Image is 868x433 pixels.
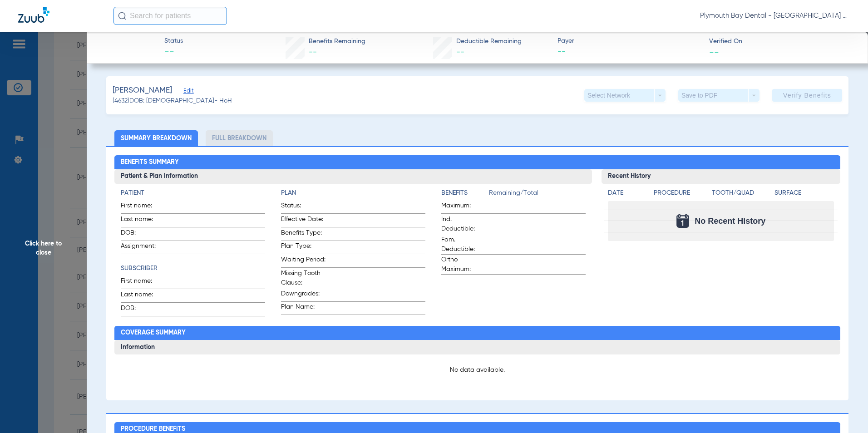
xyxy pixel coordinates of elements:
span: Missing Tooth Clause: [281,269,325,288]
h4: Plan [281,188,425,198]
span: -- [456,48,464,56]
span: [PERSON_NAME] [113,85,172,96]
img: Zuub Logo [18,7,49,23]
span: Deductible Remaining [456,37,522,46]
span: Last name: [121,290,165,302]
span: Payer [557,36,701,46]
span: Ind. Deductible: [441,215,486,234]
span: Assignment: [121,241,165,254]
span: -- [557,46,701,58]
h3: Information [114,340,841,354]
span: -- [709,47,719,57]
span: -- [309,48,317,56]
span: DOB: [121,304,165,316]
img: Search Icon [118,12,126,20]
h4: Surface [774,188,834,198]
span: First name: [121,201,165,213]
span: Effective Date: [281,215,325,227]
p: No data available. [121,365,834,374]
h2: Coverage Summary [114,326,841,340]
span: Downgrades: [281,289,325,301]
h4: Benefits [441,188,489,198]
h2: Benefits Summary [114,155,841,170]
iframe: Chat Widget [823,389,868,433]
li: Full Breakdown [206,130,273,146]
span: Waiting Period: [281,255,325,267]
span: First name: [121,276,165,289]
h4: Patient [121,188,265,198]
h4: Date [608,188,646,198]
span: Status [164,36,183,46]
app-breakdown-title: Date [608,188,646,201]
span: Maximum: [441,201,486,213]
span: Plan Type: [281,241,325,254]
span: -- [164,46,183,59]
span: Edit [183,88,192,96]
app-breakdown-title: Benefits [441,188,489,201]
span: Verified On [709,37,853,46]
app-breakdown-title: Procedure [654,188,709,201]
span: Plymouth Bay Dental - [GEOGRAPHIC_DATA] Dental [700,11,850,20]
app-breakdown-title: Surface [774,188,834,201]
app-breakdown-title: Tooth/Quad [712,188,771,201]
h4: Tooth/Quad [712,188,771,198]
input: Search for patients [113,7,227,25]
span: Status: [281,201,325,213]
h3: Patient & Plan Information [114,169,592,184]
span: Remaining/Total [489,188,586,201]
h4: Subscriber [121,264,265,273]
h4: Procedure [654,188,709,198]
span: Benefits Type: [281,228,325,241]
span: No Recent History [695,216,765,226]
li: Summary Breakdown [114,130,198,146]
span: (4632) DOB: [DEMOGRAPHIC_DATA] - HoH [113,96,232,106]
span: Benefits Remaining [309,37,365,46]
img: Calendar [676,214,689,228]
span: Ortho Maximum: [441,255,486,274]
h3: Recent History [602,169,840,184]
span: Plan Name: [281,302,325,315]
span: Fam. Deductible: [441,235,486,254]
span: DOB: [121,228,165,241]
span: Last name: [121,215,165,227]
